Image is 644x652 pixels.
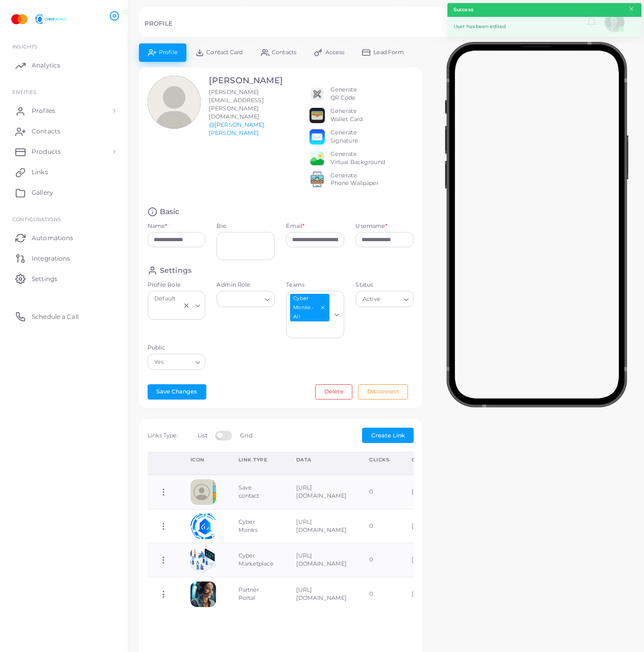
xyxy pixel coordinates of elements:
[152,306,181,317] input: Search for option
[373,50,404,55] span: Lead Form
[8,121,120,142] a: Contacts
[330,172,379,188] div: Generate Phone Wallpaper
[330,129,358,145] div: Generate Signature
[309,86,325,102] img: qr2.png
[286,291,344,338] div: Search for option
[309,172,325,187] img: 522fc3d1c3555ff804a1a379a540d0107ed87845162a92721bf5e2ebbcc3ae6c.png
[315,384,352,400] button: Delete
[206,50,243,55] span: Contact Card
[286,281,344,289] label: Teams
[209,88,264,120] span: [PERSON_NAME][EMAIL_ADDRESS][PERSON_NAME][DOMAIN_NAME]
[183,301,190,310] button: Clear Selected
[145,20,173,27] h5: PROFILE
[355,281,414,289] label: Status
[32,61,60,70] span: Analytics
[12,216,61,222] span: Configurations
[148,384,206,400] button: Save Changes
[148,222,168,230] label: Name
[227,509,285,543] td: Cyber Monks
[358,577,400,611] td: 0
[445,42,628,407] img: phone-mock.b55596b7.png
[285,543,358,577] td: [URL][DOMAIN_NAME]
[32,312,79,321] span: Schedule a Call
[8,306,120,327] a: Schedule a Call
[148,344,206,352] label: Public
[227,475,285,509] td: Save contact
[8,182,120,203] a: Gallery
[412,456,438,463] div: Created
[217,281,275,289] label: Admin Role
[400,577,449,611] td: [DATE]
[240,432,252,440] label: Grid
[454,6,473,13] strong: Success
[400,475,449,509] td: [DATE]
[309,151,325,166] img: e64e04433dee680bcc62d3a6779a8f701ecaf3be228fb80ea91b313d80e16e10.png
[8,268,120,289] a: Settings
[32,234,73,243] span: Automations
[9,10,66,29] img: logo
[190,547,216,573] img: xzYqYt0ZJ2mAx4lr1UZTxUACI-1756469393444.png
[159,50,178,55] span: Profile
[32,106,55,115] span: Profiles
[217,291,275,307] div: Search for option
[330,86,357,102] div: Generate QR Code
[8,162,120,182] a: Links
[217,222,275,230] label: Bio
[296,456,347,463] div: Data
[383,293,400,305] input: Search for option
[148,354,206,370] div: Search for option
[190,456,216,463] div: Icon
[153,294,177,304] span: Default
[198,432,207,440] label: List
[285,577,358,611] td: [URL][DOMAIN_NAME]
[358,543,400,577] td: 0
[148,452,179,475] th: Action
[362,428,414,443] button: Create Link
[330,150,385,167] div: Generate Virtual Background
[400,543,449,577] td: [DATE]
[355,222,387,230] label: Username
[8,142,120,162] a: Products
[32,127,60,136] span: Contacts
[290,294,329,321] span: Cyber Monks - All
[12,43,37,50] span: INSIGHTS
[358,475,400,509] td: 0
[361,294,381,305] span: Active
[209,76,283,86] h3: [PERSON_NAME]
[8,248,120,268] a: Integrations
[227,577,285,611] td: Partner Portal
[285,509,358,543] td: [URL][DOMAIN_NAME]
[400,509,449,543] td: [DATE]
[285,475,358,509] td: [URL][DOMAIN_NAME]
[160,207,180,217] h4: Basic
[32,168,48,177] span: Links
[319,304,326,311] button: Deselect Cyber Monks - All
[8,55,120,76] a: Analytics
[358,509,400,543] td: 0
[371,432,405,439] span: Create Link
[8,227,120,248] a: Automations
[190,514,216,539] img: RtiVgdfd9SRRVOufGv7SAfSda7zEprIC-1756469684241.png
[166,356,192,367] input: Search for option
[355,291,414,307] div: Search for option
[153,357,165,367] span: Yes
[32,274,57,284] span: Settings
[148,291,206,320] div: Search for option
[32,147,61,156] span: Products
[288,324,330,336] input: Search for option
[221,293,261,305] input: Search for option
[325,50,345,55] span: Access
[190,479,216,505] img: contactcard.png
[330,107,363,124] div: Generate Wallet Card
[8,101,120,121] a: Profiles
[447,17,641,37] div: User has been edited
[309,129,325,145] img: email.png
[12,89,36,95] span: ENTITIES
[286,222,304,230] label: Email
[190,581,216,607] img: jdyOsPK1uHt6rhT06XJSakYXS-1756485018190.png
[272,50,296,55] span: Contacts
[369,456,389,463] div: Clicks
[160,266,192,275] h4: Settings
[209,121,266,136] a: @[PERSON_NAME].[PERSON_NAME]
